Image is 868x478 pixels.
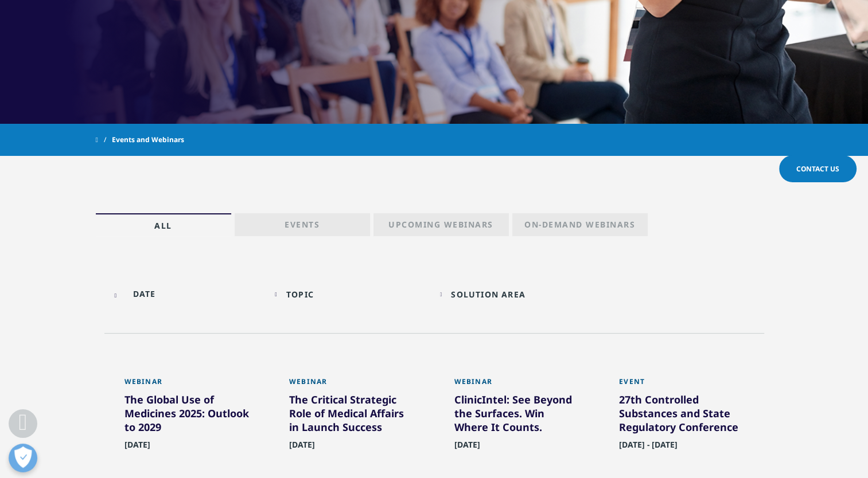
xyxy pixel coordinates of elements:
div: The Global Use of Medicines 2025: Outlook to 2029 [124,393,250,438]
input: DATE [110,281,264,307]
span: [DATE] [124,439,150,457]
div: Webinar [454,377,579,393]
button: Open Preferences [9,444,37,472]
a: All [96,213,231,236]
span: [DATE] - [DATE] [619,439,678,457]
a: On-Demand Webinars [512,213,648,236]
div: Solution Area facet. [451,289,526,300]
p: On-Demand Webinars [524,219,635,235]
a: Event 27th Controlled Substances and State Regulatory Conference [DATE] - [DATE] [619,377,744,477]
div: Topic facet. [286,289,314,300]
span: Events and Webinars [112,130,184,150]
a: Events [235,213,370,236]
div: Webinar [124,377,250,393]
a: Webinar The Global Use of Medicines 2025: Outlook to 2029 [DATE] [124,377,250,477]
p: Upcoming Webinars [388,219,493,235]
div: Event [619,377,744,393]
div: The Critical Strategic Role of Medical Affairs in Launch Success [289,393,414,438]
div: ClinicIntel: See Beyond the Surfaces. Win Where It Counts. [454,393,579,438]
span: [DATE] [289,439,315,457]
a: Webinar The Critical Strategic Role of Medical Affairs in Launch Success [DATE] [289,377,414,477]
a: Upcoming Webinars [373,213,509,236]
div: 27th Controlled Substances and State Regulatory Conference [619,393,744,438]
p: All [154,220,172,236]
span: [DATE] [454,439,480,457]
div: Webinar [289,377,414,393]
a: Webinar ClinicIntel: See Beyond the Surfaces. Win Where It Counts. [DATE] [454,377,579,477]
a: Contact Us [779,155,857,182]
p: Events [285,219,320,235]
span: Contact Us [796,164,839,174]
